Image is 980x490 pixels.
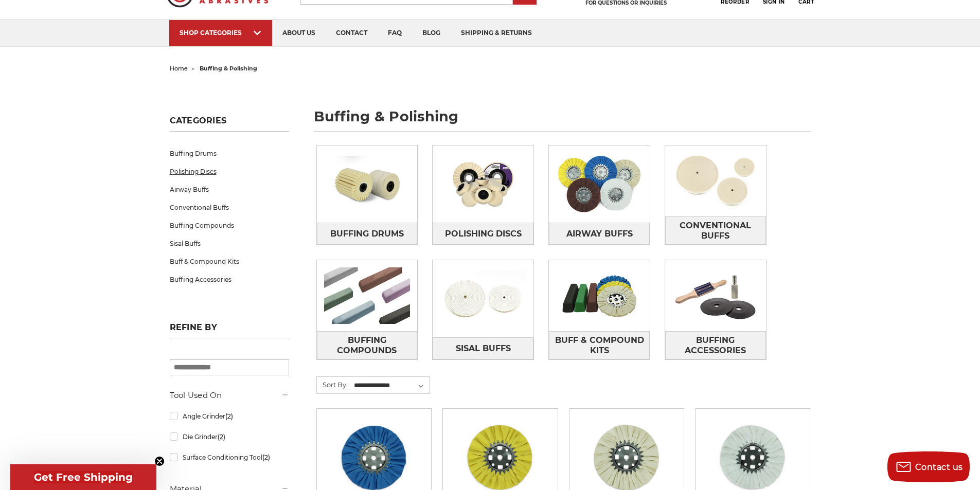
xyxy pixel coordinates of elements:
[170,144,289,162] a: Buffing Drums
[218,433,225,441] span: (2)
[665,216,766,245] a: Conventional Buffs
[317,260,418,331] img: Buffing Compounds
[549,332,649,359] span: Buff & Compound Kits
[225,412,233,420] span: (2)
[34,471,133,483] span: Get Free Shipping
[170,407,289,425] a: Angle Grinder
[433,263,533,334] img: Sisal Buffs
[317,331,418,359] a: Buffing Compounds
[170,216,289,234] a: Buffing Compounds
[317,332,417,359] span: Buffing Compounds
[549,331,650,359] a: Buff & Compound Kits
[456,340,511,357] span: Sisal Buffs
[352,378,429,393] select: Sort By:
[665,260,766,331] img: Buffing Accessories
[412,20,451,46] a: blog
[433,223,533,245] a: Polishing Discs
[170,65,188,72] a: home
[170,428,289,446] a: Die Grinder
[170,198,289,216] a: Conventional Buffs
[170,448,289,466] a: Surface Conditioning Tool
[170,162,289,180] a: Polishing Discs
[317,149,418,220] img: Buffing Drums
[666,217,765,245] span: Conventional Buffs
[170,180,289,198] a: Airway Buffs
[180,29,262,37] div: SHOP CATEGORIES
[200,65,257,72] span: buffing & polishing
[915,462,963,472] span: Contact us
[433,149,533,220] img: Polishing Discs
[170,270,289,288] a: Buffing Accessories
[549,149,650,220] img: Airway Buffs
[887,451,970,482] button: Contact us
[317,377,348,392] label: Sort By:
[317,223,418,245] a: Buffing Drums
[262,453,270,461] span: (2)
[378,20,412,46] a: faq
[326,20,378,46] a: contact
[272,20,326,46] a: about us
[170,234,289,252] a: Sisal Buffs
[451,20,542,46] a: shipping & returns
[433,337,533,359] a: Sisal Buffs
[330,225,404,243] span: Buffing Drums
[170,116,289,132] h5: Categories
[154,456,165,466] button: Close teaser
[566,225,633,243] span: Airway Buffs
[665,146,766,216] img: Conventional Buffs
[170,322,289,338] h5: Refine by
[445,225,522,243] span: Polishing Discs
[666,332,765,359] span: Buffing Accessories
[549,260,650,331] img: Buff & Compound Kits
[10,464,156,490] div: Get Free ShippingClose teaser
[665,331,766,359] a: Buffing Accessories
[549,223,650,245] a: Airway Buffs
[170,389,289,402] h5: Tool Used On
[170,252,289,270] a: Buff & Compound Kits
[314,110,811,132] h1: buffing & polishing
